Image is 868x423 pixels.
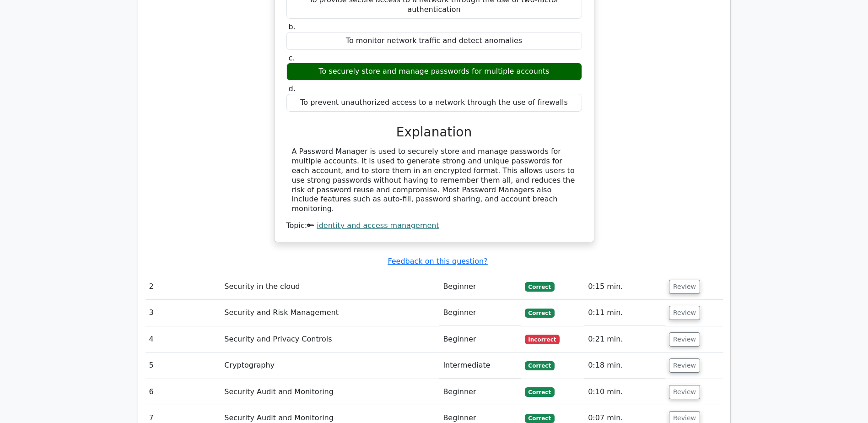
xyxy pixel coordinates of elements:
[439,379,521,405] td: Beginner
[584,326,665,352] td: 0:21 min.
[146,300,221,326] td: 3
[289,22,296,31] span: b.
[146,352,221,379] td: 5
[525,282,555,291] span: Correct
[584,300,665,326] td: 0:11 min.
[289,54,295,62] span: c.
[286,221,582,231] div: Topic:
[292,147,577,214] div: A Password Manager is used to securely store and manage passwords for multiple accounts. It is us...
[317,221,439,230] a: identity and access management
[292,125,577,140] h3: Explanation
[289,84,296,93] span: d.
[439,326,521,352] td: Beginner
[146,274,221,300] td: 2
[669,280,700,294] button: Review
[146,326,221,352] td: 4
[221,326,439,352] td: Security and Privacy Controls
[439,274,521,300] td: Beginner
[286,94,582,112] div: To prevent unauthorized access to a network through the use of firewalls
[286,32,582,50] div: To monitor network traffic and detect anomalies
[221,379,439,405] td: Security Audit and Monitoring
[146,379,221,405] td: 6
[584,274,665,300] td: 0:15 min.
[584,379,665,405] td: 0:10 min.
[525,335,560,344] span: Incorrect
[439,352,521,379] td: Intermediate
[221,274,439,300] td: Security in the cloud
[525,387,555,396] span: Correct
[669,358,700,373] button: Review
[584,352,665,379] td: 0:18 min.
[525,361,555,370] span: Correct
[525,414,555,423] span: Correct
[525,309,555,318] span: Correct
[221,352,439,379] td: Cryptography
[221,300,439,326] td: Security and Risk Management
[286,63,582,81] div: To securely store and manage passwords for multiple accounts
[669,306,700,320] button: Review
[669,332,700,347] button: Review
[439,300,521,326] td: Beginner
[388,257,487,266] a: Feedback on this question?
[669,385,700,399] button: Review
